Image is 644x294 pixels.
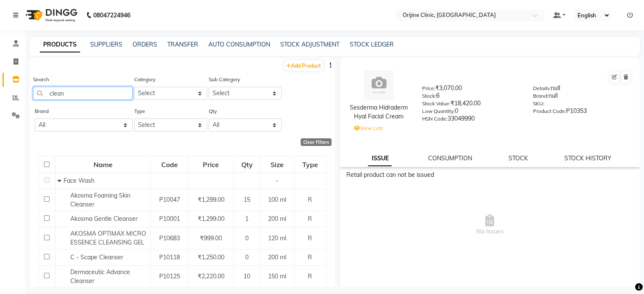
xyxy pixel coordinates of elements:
label: Product Code: [533,107,566,115]
a: STOCK LEDGER [350,41,394,48]
label: Low Quantity: [422,107,455,115]
div: Code [151,157,188,172]
input: Search by product name or code [33,87,133,100]
span: R [308,215,312,223]
div: Price [189,157,233,172]
div: ₹3,070.00 [422,84,520,96]
span: Akosma Gentle Cleanser [70,215,138,223]
span: Dermaceutic Advance Cleanser [70,268,130,285]
span: ₹2,220.00 [198,272,224,280]
span: 0 [245,253,249,261]
div: null [533,84,631,96]
img: logo [22,3,80,27]
span: ₹999.00 [200,234,222,242]
span: 200 ml [268,253,286,261]
span: ₹1,299.00 [198,215,224,223]
span: R [308,253,312,261]
span: AKOSMA OPTIMAX MICRO ESSENCE CLEANSING GEL [70,230,146,246]
span: 1 [245,215,249,223]
span: P10047 [159,196,180,203]
label: Price: [422,85,435,92]
b: 08047224946 [93,3,130,27]
span: Akosma Foaming Skin Cleanser [70,192,130,208]
label: HSN Code: [422,115,448,123]
label: Brand [35,107,49,115]
img: avatar [364,70,394,100]
a: STOCK ADJUSTMENT [280,41,340,48]
span: P10683 [159,234,180,242]
span: R [308,234,312,242]
div: 0 [422,107,520,118]
div: 6 [422,91,520,103]
div: Qty [235,157,260,172]
div: 33049990 [422,114,520,126]
span: R [308,196,312,203]
span: R [308,272,312,280]
label: Details: [533,85,551,92]
div: ₹18,420.00 [422,99,520,111]
span: C - Scape Cleanser [70,253,123,261]
span: P10125 [159,272,180,280]
a: ISSUE [368,151,392,166]
span: 0 [245,234,249,242]
a: STOCK [509,154,528,162]
label: Brand: [533,92,548,100]
a: PRODUCTS [40,37,80,52]
span: No Issues [346,183,634,267]
a: STOCK HISTORY [564,154,611,162]
span: - [276,177,278,184]
label: Sub Category [209,76,240,83]
a: Add Product [284,60,323,71]
span: P10118 [159,253,180,261]
div: Sesderma Hidraderm Hyal Facial Cream [348,103,410,121]
label: Type [134,107,145,115]
a: AUTO CONSUMPTION [208,41,270,48]
div: Type [295,157,325,172]
div: Retail product can not be issued [346,170,634,179]
a: ORDERS [133,41,157,48]
div: null [533,91,631,103]
span: Collapse Row [58,177,64,184]
span: P10001 [159,215,180,223]
span: 10 [243,272,250,280]
span: 150 ml [268,272,286,280]
div: P10353 [533,107,631,118]
div: Clear Filters [301,138,332,146]
span: 120 ml [268,234,286,242]
div: Size [260,157,293,172]
label: Stock Value: [422,100,451,107]
label: View Lots [354,124,383,132]
span: 200 ml [268,215,286,223]
div: Name [56,157,150,172]
a: CONSUMPTION [428,154,472,162]
span: ₹1,250.00 [198,253,224,261]
label: Qty [209,107,217,115]
a: TRANSFER [167,41,198,48]
label: Category [134,76,155,83]
a: SUPPLIERS [90,41,122,48]
span: 15 [243,196,250,203]
label: SKU: [533,100,544,107]
label: Stock: [422,92,436,100]
label: Search [33,76,49,83]
span: 100 ml [268,196,286,203]
span: ₹1,299.00 [198,196,224,203]
span: Face Wash [64,177,94,184]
